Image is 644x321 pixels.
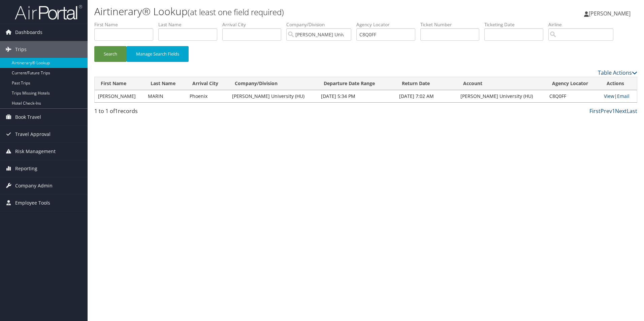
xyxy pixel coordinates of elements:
span: Book Travel [15,109,41,126]
span: 1 [115,107,118,115]
td: MARIN [144,90,186,102]
th: Departure Date Range: activate to sort column ascending [318,77,396,90]
td: [PERSON_NAME] University (HU) [229,90,318,102]
th: First Name: activate to sort column ascending [95,77,144,90]
h1: Airtinerary® Lookup [94,4,456,19]
td: Phoenix [186,90,229,102]
td: C8Q0FF [546,90,601,102]
th: Arrival City: activate to sort column ascending [186,77,229,90]
button: Manage Search Fields [127,46,189,62]
label: Ticket Number [420,21,484,28]
span: Employee Tools [15,194,50,211]
a: First [589,107,601,115]
span: Reporting [15,160,37,177]
label: Ticketing Date [484,21,548,28]
span: [PERSON_NAME] [589,10,631,17]
a: Next [615,107,627,115]
img: airportal-logo.png [15,4,82,20]
a: 1 [612,107,615,115]
a: View [604,93,614,99]
a: Prev [601,107,612,115]
label: Agency Locator [356,21,420,28]
th: Actions [601,77,637,90]
a: [PERSON_NAME] [584,3,637,24]
span: Company Admin [15,177,53,194]
th: Return Date: activate to sort column ascending [396,77,457,90]
small: (at least one field required) [188,6,284,17]
th: Company/Division [229,77,318,90]
a: Email [617,93,630,99]
label: Airline [548,21,618,28]
label: Arrival City [222,21,286,28]
label: Company/Division [286,21,356,28]
td: [PERSON_NAME] University (HU) [457,90,546,102]
span: Dashboards [15,24,42,41]
span: Risk Management [15,143,56,160]
label: First Name [94,21,158,28]
div: 1 to 1 of records [94,107,223,118]
a: Table Actions [598,69,637,76]
label: Last Name [158,21,222,28]
td: [PERSON_NAME] [95,90,144,102]
span: Trips [15,41,27,58]
th: Account: activate to sort column ascending [457,77,546,90]
td: | [601,90,637,102]
th: Agency Locator: activate to sort column ascending [546,77,601,90]
td: [DATE] 5:34 PM [318,90,396,102]
th: Last Name: activate to sort column ascending [144,77,186,90]
button: Search [94,46,127,62]
td: [DATE] 7:02 AM [396,90,457,102]
span: Travel Approval [15,126,51,143]
a: Last [627,107,637,115]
